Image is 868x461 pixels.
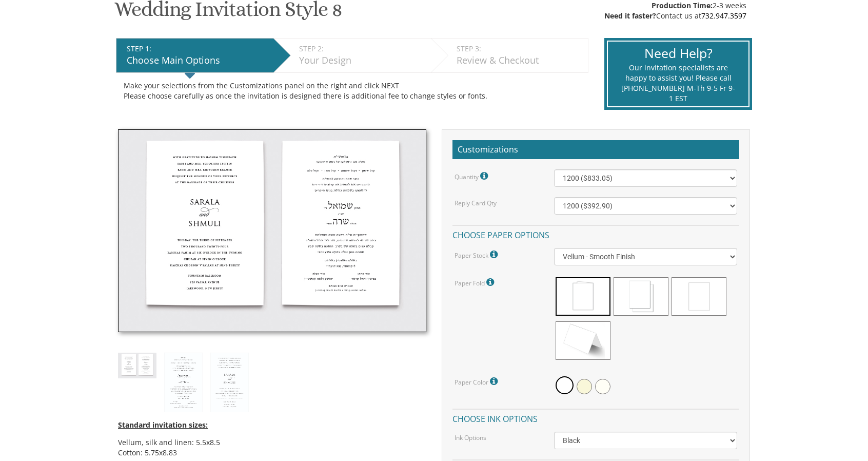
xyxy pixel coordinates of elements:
[455,248,500,261] label: Paper Stock
[455,375,500,388] label: Paper Color
[604,11,656,21] span: Need it faster?
[299,44,426,54] div: STEP 2:
[604,1,746,21] div: 2-3 weeks Contact us at
[124,81,581,101] div: Make your selections from the Customizations panel on the right and click NEXT Please choose care...
[118,420,208,430] span: Standard invitation sizes:
[164,353,203,412] img: style8_heb.jpg
[452,140,739,160] h2: Customizations
[127,54,268,67] div: Choose Main Options
[457,54,583,67] div: Review & Checkout
[455,276,497,289] label: Paper Fold
[621,63,735,104] div: Our invitation specialists are happy to assist you! Please call [PHONE_NUMBER] M-Th 9-5 Fr 9-1 EST
[455,433,486,442] label: Ink Options
[455,169,490,183] label: Quantity
[299,54,426,67] div: Your Design
[621,44,735,63] div: Need Help?
[701,11,746,21] a: 732.947.3597
[455,199,497,207] label: Reply Card Qty
[127,44,268,54] div: STEP 1:
[118,129,426,333] img: style8_thumb.jpg
[118,353,156,378] img: style8_thumb.jpg
[652,1,713,10] span: Production Time:
[210,353,249,412] img: style8_eng.jpg
[118,448,426,458] li: Cotton: 5.75x8.83
[118,437,426,448] li: Vellum, silk and linen: 5.5x8.5
[452,225,739,243] h4: Choose paper options
[457,44,583,54] div: STEP 3:
[452,409,739,427] h4: Choose ink options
